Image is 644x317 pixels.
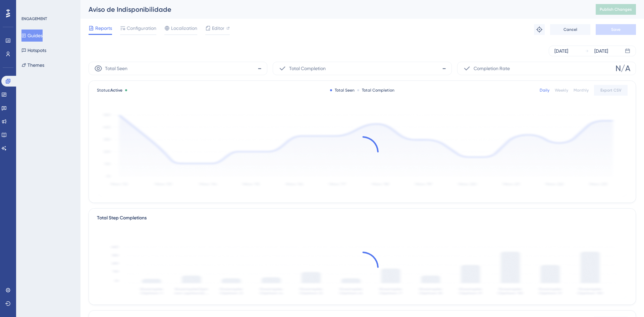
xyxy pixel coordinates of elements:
span: Export CSV [600,88,622,93]
div: Daily [540,88,549,93]
div: Total Completion [357,88,394,93]
div: [DATE] [594,47,608,55]
div: Total Seen [330,88,355,93]
span: Editor [212,24,224,32]
span: Active [110,88,122,93]
span: Completion Rate [474,64,510,72]
div: Monthly [574,88,589,93]
span: Total Seen [105,64,127,72]
button: Save [596,24,636,35]
span: N/A [615,63,630,74]
span: Save [611,27,621,32]
span: - [258,63,262,74]
div: Weekly [555,88,568,93]
button: Guides [21,30,43,42]
button: Publish Changes [596,4,636,15]
button: Themes [21,59,44,71]
div: Aviso de Indisponibilidade [89,5,579,14]
span: Status: [97,88,122,93]
span: Reports [95,24,112,32]
span: Cancel [563,27,577,32]
button: Hotspots [21,44,46,56]
button: Cancel [550,24,590,35]
div: [DATE] [554,47,568,55]
div: ENGAGEMENT [21,16,47,21]
span: Localization [171,24,197,32]
span: - [442,63,446,74]
div: Total Step Completions [97,214,147,222]
button: Export CSV [594,85,628,96]
span: Total Completion [289,64,326,72]
span: Configuration [127,24,156,32]
span: Publish Changes [600,7,632,12]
